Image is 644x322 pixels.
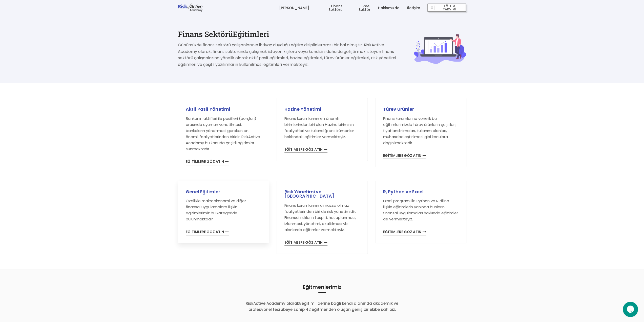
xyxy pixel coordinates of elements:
p: Finans kurumlarının olmazsa olmaz faaliyetlerinden biri de risk yönetimidir. Finansal risklerin t... [284,202,360,233]
iframe: chat widget [623,302,639,317]
a: Aktif Pasif YönetimiBankanın aktifleri ile pasifleri (borçları) arasında uyumun yönetilmesi, bank... [186,107,261,164]
span: EĞİTİMLERE GÖZ ATIN [186,230,229,235]
span: EĞİTİMLERE GÖZ ATIN [383,230,426,235]
p: Bankanın aktifleri ile pasifleri (borçları) arasında uyumun yönetilmesi, bankaların yönetmesi ger... [186,116,261,152]
a: Genel EğitimlerÖzellikle makroekonomi ve diğer finansal uygulamalara ilişkin eğitimlerimiz bu kat... [186,190,261,235]
img: cqywdsurwbzmcfl416hp.svg [414,34,466,64]
a: Hazine YönetimiFinans kurumlarının en önemli birimlerinden biri olan Hazine biriminin faaliyetler... [284,107,360,152]
img: logo-dark.png [178,4,203,12]
a: Risk Yönetimi ve [GEOGRAPHIC_DATA]Finans kurumlarının olmazsa olmaz faaliyetlerinden biri de risk... [284,190,360,245]
h3: Hazine Yönetimi [284,107,360,112]
p: Excel programı ile Python ve R diline ilişkin eğitimlerin yanında bunların finansal uygulamaları ... [383,198,459,222]
p: Finans kurumlarının en önemli birimlerinden biri olan Hazine biriminin faaliyetleri ve kullandığı... [284,116,360,140]
a: Türev ÜrünlerFinans kurumlarına yönelik bu eğitimlerimizde türev ürünlerin çeşitleri, fiyatlandır... [383,107,459,158]
h3: Aktif Pasif Yönetimi [186,107,261,112]
h1: Finans Sektörü Eğitimleri [178,30,399,38]
a: [PERSON_NAME] [279,0,309,15]
h3: R, Python ve Excel [383,190,459,194]
p: Finans kurumlarına yönelik bu eğitimlerimizde türev ürünlerin çeşitleri, fiyatlandırılmaları, kul... [383,116,459,146]
span: EĞİTİM TAKVİMİ [435,4,464,11]
h3: Risk Yönetimi ve [GEOGRAPHIC_DATA] [284,190,360,199]
a: İletişim [407,0,420,15]
span: EĞİTİMLERE GÖZ ATIN [186,160,229,165]
span: EĞİTİMLERE GÖZ ATIN [284,148,327,153]
h3: Genel Eğitimler [186,190,261,194]
button: EĞİTİM TAKVİMİ [427,4,466,12]
span: EĞİTİMLERE GÖZ ATIN [284,241,327,246]
p: Günümüzde finans sektörü çalışanlarının ihtiyaç duyduğu eğitim disiplinlerarası bir hal almıştır.... [178,42,399,68]
a: EĞİTİM TAKVİMİ [427,0,466,15]
span: EĞİTİMLERE GÖZ ATIN [383,154,426,159]
p: RiskActive Academy olarak 8 eğitim liderine bağlı kendi alanında akademik ve profesyonel tecrübey... [240,300,404,313]
a: R, Python ve ExcelExcel programı ile Python ve R diline ilişkin eğitimlerin yanında bunların fina... [383,190,459,235]
h2: Eğitmenlerimiz [178,285,466,293]
a: Reel Sektör [350,0,370,15]
h3: Türev Ürünler [383,107,459,112]
a: Finans Sektörü [317,0,343,15]
p: Özellikle makroekonomi ve diğer finansal uygulamalara ilişkin eğitimlerimiz bu kategoride bulunma... [186,198,261,222]
a: Hakkımızda [378,0,399,15]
